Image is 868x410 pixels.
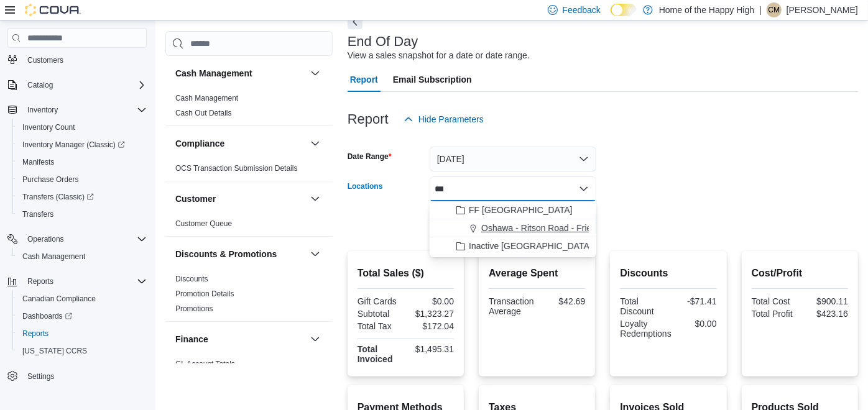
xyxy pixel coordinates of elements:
[22,53,68,68] a: Customers
[752,266,848,281] h2: Cost/Profit
[348,49,530,62] div: View a sales snapshot for a date or date range.
[408,309,454,319] div: $1,323.27
[175,333,305,345] button: Finance
[165,161,333,181] div: Compliance
[752,309,798,319] div: Total Profit
[17,155,59,170] a: Manifests
[620,296,666,316] div: Total Discount
[418,113,484,125] span: Hide Parameters
[22,232,69,247] button: Operations
[22,78,147,93] span: Catalog
[17,207,58,222] a: Transfers
[408,344,454,354] div: $1,495.31
[540,296,586,306] div: $42.69
[2,367,152,385] button: Settings
[759,2,762,17] p: |
[175,304,213,314] span: Promotions
[481,222,644,234] span: Oshawa - Ritson Road - Friendly Stranger
[17,344,147,358] span: Washington CCRS
[408,321,454,331] div: $172.04
[358,309,404,319] div: Subtotal
[17,249,90,264] a: Cash Management
[2,50,152,68] button: Customers
[175,219,232,228] a: Customer Queue
[175,274,208,284] span: Discounts
[12,153,152,171] button: Manifests
[430,237,596,255] button: Inactive [GEOGRAPHIC_DATA]
[22,369,59,384] a: Settings
[175,137,224,150] h3: Compliance
[17,137,130,152] a: Inventory Manager (Classic)
[175,164,298,173] a: OCS Transaction Submission Details
[22,209,53,219] span: Transfers
[802,296,848,306] div: $900.11
[175,304,213,313] a: Promotions
[175,289,234,299] span: Promotion Details
[579,184,589,194] button: Close list of options
[175,108,232,118] span: Cash Out Details
[308,191,323,206] button: Customer
[358,266,454,281] h2: Total Sales ($)
[22,192,94,202] span: Transfers (Classic)
[175,359,235,369] span: GL Account Totals
[22,175,79,184] span: Purchase Orders
[17,155,147,170] span: Manifests
[165,216,333,236] div: Customer
[17,120,147,135] span: Inventory Count
[787,2,858,17] p: [PERSON_NAME]
[611,4,637,17] input: Dark Mode
[165,357,333,391] div: Finance
[469,204,573,216] span: FF [GEOGRAPHIC_DATA]
[17,189,147,204] span: Transfers (Classic)
[399,107,489,132] button: Hide Parameters
[671,296,717,306] div: -$71.41
[22,368,147,384] span: Settings
[17,291,101,306] a: Canadian Compliance
[563,4,601,16] span: Feedback
[12,119,152,136] button: Inventory Count
[22,274,58,289] button: Reports
[175,219,232,229] span: Customer Queue
[12,136,152,153] a: Inventory Manager (Classic)
[175,163,298,173] span: OCS Transaction Submission Details
[620,319,672,339] div: Loyalty Redemptions
[22,122,75,132] span: Inventory Count
[22,52,147,67] span: Customers
[17,172,84,187] a: Purchase Orders
[175,360,235,368] a: GL Account Totals
[175,67,305,80] button: Cash Management
[22,311,72,321] span: Dashboards
[676,319,717,329] div: $0.00
[12,171,152,188] button: Purchase Orders
[12,307,152,325] a: Dashboards
[27,234,64,244] span: Operations
[348,112,389,127] h3: Report
[358,296,404,306] div: Gift Cards
[17,120,80,135] a: Inventory Count
[611,16,611,17] span: Dark Mode
[175,67,252,80] h3: Cash Management
[17,291,147,306] span: Canadian Compliance
[22,78,58,93] button: Catalog
[12,290,152,307] button: Canadian Compliance
[430,201,596,219] button: FF [GEOGRAPHIC_DATA]
[408,296,454,306] div: $0.00
[17,137,147,152] span: Inventory Manager (Classic)
[12,342,152,360] button: [US_STATE] CCRS
[17,172,147,187] span: Purchase Orders
[27,55,63,65] span: Customers
[22,346,87,356] span: [US_STATE] CCRS
[17,326,147,341] span: Reports
[175,275,208,283] a: Discounts
[489,266,585,281] h2: Average Spent
[2,230,152,248] button: Operations
[27,105,58,115] span: Inventory
[308,247,323,262] button: Discounts & Promotions
[2,101,152,119] button: Inventory
[22,157,54,167] span: Manifests
[175,289,234,298] a: Promotion Details
[752,296,798,306] div: Total Cost
[348,181,383,191] label: Locations
[17,309,147,324] span: Dashboards
[175,109,232,117] a: Cash Out Details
